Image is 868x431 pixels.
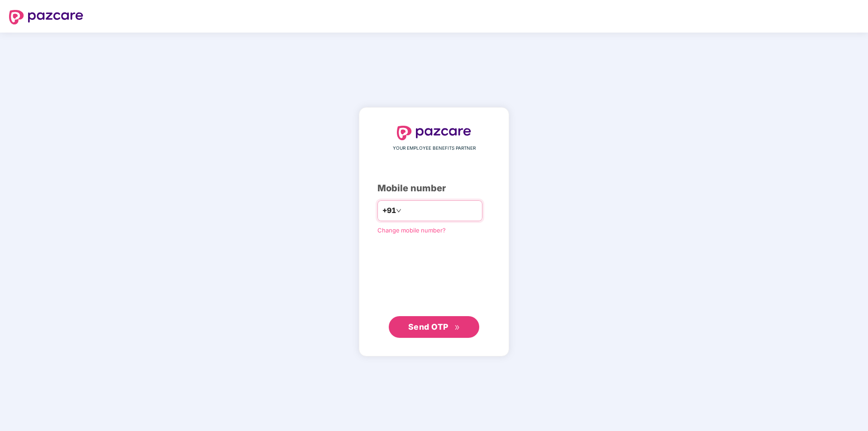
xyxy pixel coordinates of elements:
[397,126,471,140] img: logo
[382,205,396,216] span: +91
[396,208,401,213] span: down
[408,322,448,332] span: Send OTP
[377,227,446,234] a: Change mobile number?
[377,181,491,195] div: Mobile number
[389,316,479,338] button: Send OTPdouble-right
[9,10,83,24] img: logo
[454,325,460,331] span: double-right
[393,145,476,152] span: YOUR EMPLOYEE BENEFITS PARTNER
